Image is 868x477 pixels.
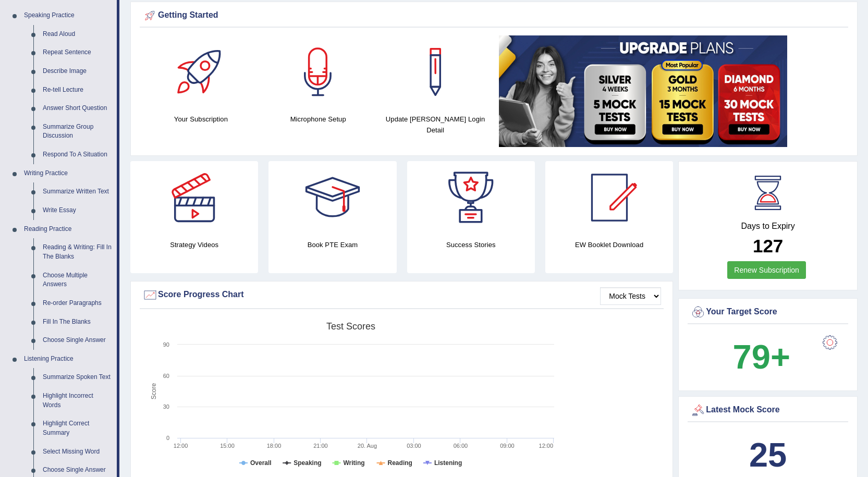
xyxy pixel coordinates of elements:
[150,383,157,400] tspan: Score
[220,443,235,449] text: 15:00
[38,201,117,220] a: Write Essay
[343,459,364,467] tspan: Writing
[313,443,328,449] text: 21:00
[749,436,787,474] b: 25
[38,81,117,100] a: Re-tell Lecture
[38,331,117,350] a: Choose Single Answer
[19,350,117,369] a: Listening Practice
[166,435,169,441] text: 0
[38,294,117,313] a: Re-order Paragraphs
[38,25,117,44] a: Read Aloud
[294,459,321,467] tspan: Speaking
[148,114,254,125] h4: Your Subscription
[268,239,396,250] h4: Book PTE Exam
[326,321,375,332] tspan: Test scores
[434,459,462,467] tspan: Listening
[407,239,535,250] h4: Success Stories
[163,341,169,348] text: 90
[499,35,787,147] img: small5.jpg
[690,222,846,231] h4: Days to Expiry
[19,6,117,25] a: Speaking Practice
[130,239,258,250] h4: Strategy Videos
[727,261,806,279] a: Renew Subscription
[733,338,790,376] b: 79+
[163,373,169,379] text: 60
[38,387,117,414] a: Highlight Incorrect Words
[539,443,554,449] text: 12:00
[500,443,515,449] text: 09:00
[163,403,169,410] text: 30
[690,304,846,320] div: Your Target Score
[38,368,117,387] a: Summarize Spoken Text
[358,443,377,449] tspan: 20. Aug
[407,443,421,449] text: 03:00
[753,236,783,256] b: 127
[142,8,846,23] div: Getting Started
[38,118,117,145] a: Summarize Group Discussion
[19,164,117,183] a: Writing Practice
[388,459,412,467] tspan: Reading
[38,62,117,81] a: Describe Image
[38,414,117,442] a: Highlight Correct Summary
[38,99,117,118] a: Answer Short Question
[382,114,489,136] h4: Update [PERSON_NAME] Login Detail
[38,43,117,62] a: Repeat Sentence
[38,145,117,164] a: Respond To A Situation
[454,443,468,449] text: 06:00
[267,443,282,449] text: 18:00
[38,313,117,332] a: Fill In The Blanks
[142,287,661,303] div: Score Progress Chart
[38,238,117,266] a: Reading & Writing: Fill In The Blanks
[38,266,117,294] a: Choose Multiple Answers
[690,402,846,418] div: Latest Mock Score
[19,220,117,239] a: Reading Practice
[250,459,272,467] tspan: Overall
[38,443,117,461] a: Select Missing Word
[265,114,372,125] h4: Microphone Setup
[545,239,673,250] h4: EW Booklet Download
[38,182,117,201] a: Summarize Written Text
[174,443,188,449] text: 12:00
